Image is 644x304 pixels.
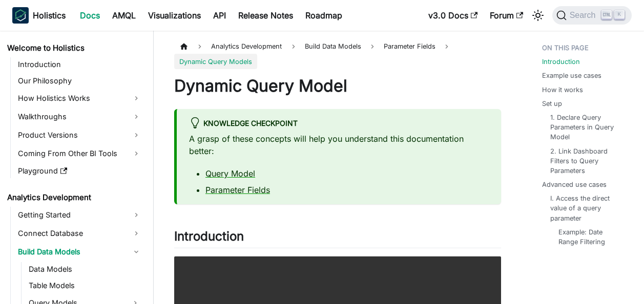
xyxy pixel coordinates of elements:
kbd: K [614,10,625,19]
a: Walkthroughs [15,108,144,125]
button: Search (Ctrl+K) [552,6,632,25]
a: Welcome to Holistics [4,41,144,55]
a: Introduction [15,57,144,72]
a: Example use cases [542,71,601,80]
a: Build Data Models [15,244,144,260]
a: Data Models [26,262,144,276]
a: Analytics Development [4,190,144,205]
a: AMQL [106,7,142,24]
b: Holistics [33,9,66,21]
a: Forum [484,7,529,24]
a: Visualizations [142,7,207,24]
a: API [207,7,232,24]
span: Parameter Fields [384,42,435,50]
span: Dynamic Query Models [174,54,257,69]
a: Connect Database [15,225,144,242]
a: Introduction [542,57,580,67]
a: Example: Date Range Filtering [558,227,619,247]
a: Our Philosophy [15,74,144,88]
div: knowledge checkpoint [189,117,489,131]
button: Switch between dark and light mode (currently light mode) [530,7,546,24]
h1: Dynamic Query Model [174,76,501,96]
span: Analytics Development [206,39,287,54]
nav: Breadcrumbs [174,39,501,69]
a: Home page [174,39,194,54]
a: How Holistics Works [15,90,144,106]
span: Build Data Models [300,39,366,54]
a: Parameter Fields [379,39,441,54]
a: Playground [15,164,144,178]
a: Getting Started [15,207,144,223]
a: Docs [74,7,106,24]
a: HolisticsHolistics [12,7,66,24]
a: Roadmap [299,7,348,24]
a: Advanced use cases [542,180,607,189]
a: How it works [542,85,583,95]
img: Holistics [12,7,29,24]
a: I. Access the direct value of a query parameter [550,193,624,223]
h2: Introduction [174,229,501,248]
a: 1. Declare Query Parameters in Query Model [550,113,624,142]
a: Table Models [26,278,144,293]
a: 2. Link Dashboard Filters to Query Parameters [550,146,624,176]
a: Parameter Fields [205,185,270,195]
span: Search [567,11,602,20]
a: Set up [542,99,562,108]
a: Coming From Other BI Tools [15,145,144,162]
a: Release Notes [232,7,299,24]
p: A grasp of these concepts will help you understand this documentation better: [189,133,489,157]
a: v3.0 Docs [422,7,484,24]
a: Query Model [205,168,255,179]
a: Product Versions [15,127,144,143]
